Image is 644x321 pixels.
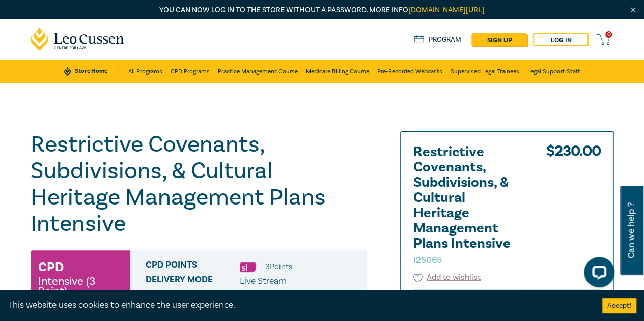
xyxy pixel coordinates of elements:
[146,260,240,273] span: CPD Points
[146,289,240,316] span: Program type
[414,35,461,44] a: Program
[471,33,527,46] a: sign up
[38,258,64,276] h3: CPD
[602,298,636,313] button: Accept cookies
[576,253,619,296] iframe: LiveChat chat widget
[626,192,636,269] span: Can we help ?
[629,6,637,14] img: Close
[265,260,292,273] li: 3 Point s
[240,289,359,316] p: Live Streamed Conferences and Intensives
[413,254,442,266] small: I25065
[240,262,256,272] img: Substantive Law
[413,272,481,283] button: Add to wishlist
[527,60,580,83] a: Legal Support Staff
[64,67,118,76] a: Store Home
[8,299,587,312] div: This website uses cookies to enhance the user experience.
[31,5,614,16] p: You can now log in to the store without a password. More info
[306,60,369,83] a: Medicare Billing Course
[38,276,123,297] small: Intensive (3 Point)
[451,60,519,83] a: Supervised Legal Trainees
[413,144,525,267] h2: Restrictive Covenants, Subdivisions, & Cultural Heritage Management Plans Intensive
[377,60,442,83] a: Pre-Recorded Webcasts
[128,60,162,83] a: All Programs
[171,60,210,83] a: CPD Programs
[218,60,298,83] a: Practice Management Course
[533,33,589,46] a: Log in
[546,144,601,272] div: $ 230.00
[408,5,485,15] a: [DOMAIN_NAME][URL]
[240,275,287,287] span: Live Stream
[605,31,612,38] span: 0
[31,131,367,237] h1: Restrictive Covenants, Subdivisions, & Cultural Heritage Management Plans Intensive
[146,275,240,288] span: Delivery Mode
